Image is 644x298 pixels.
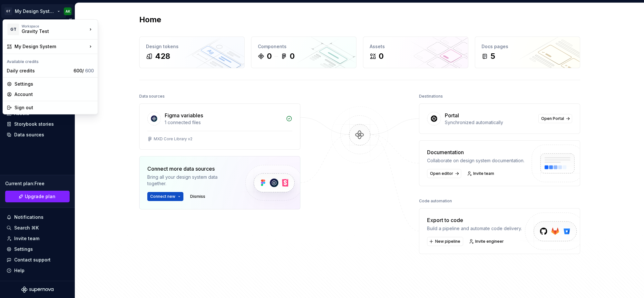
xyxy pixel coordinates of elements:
div: Gravity Test [22,28,76,35]
div: GT [7,24,19,35]
div: My Design System [15,43,87,50]
div: Daily credits [7,68,71,74]
span: 600 [85,68,94,73]
div: Account [15,91,94,98]
div: Available credits [4,55,96,66]
span: 600 / [73,68,94,73]
div: Settings [15,81,94,87]
div: Workspace [22,24,87,28]
div: Sign out [15,104,94,111]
